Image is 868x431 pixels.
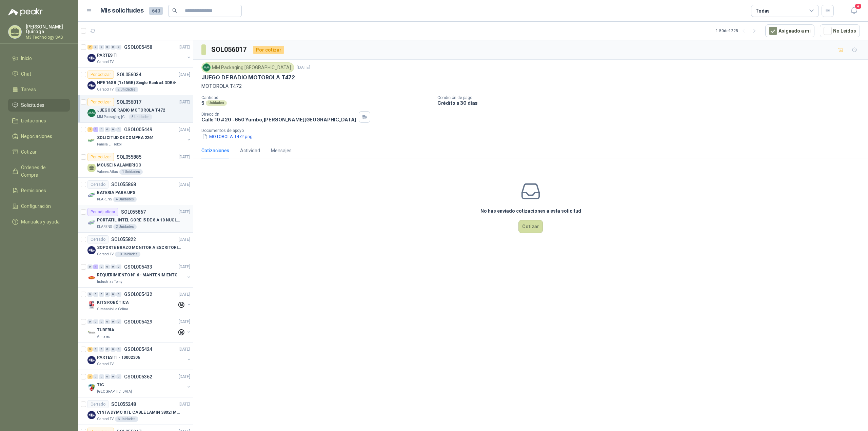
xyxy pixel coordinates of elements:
p: PORTATIL INTEL CORE I5 DE 8 A 10 NUCLEOS [97,217,181,223]
div: 1 [93,127,98,132]
div: 0 [116,45,121,50]
div: 0 [116,347,121,352]
img: Company Logo [87,81,96,90]
p: M3 Technology SAS [26,35,70,39]
p: [DATE] [179,236,190,243]
div: 0 [93,374,98,379]
button: Asignado a mi [765,24,814,37]
p: Dirección [201,112,356,117]
p: SOL055885 [117,155,141,159]
a: 0 1 0 0 0 0 GSOL005433[DATE] Company LogoREQUERIMIENTO N° 6 - MANTENIMIENTOIndustrias Tomy [87,263,192,285]
img: Company Logo [203,64,210,71]
p: JUEGO DE RADIO MOTOROLA T472 [97,107,165,114]
p: [DATE] [297,64,310,71]
div: Mensajes [271,147,292,154]
span: Remisiones [21,187,46,194]
p: Almatec [97,334,110,339]
div: 0 [99,374,104,379]
div: Actividad [240,147,260,154]
p: Caracol TV [97,361,114,367]
div: 3 [87,347,93,352]
p: KLARENS [97,197,112,202]
div: 0 [111,265,116,269]
div: 1 [93,265,98,269]
p: MOTOROLA T472 [201,82,860,90]
p: GSOL005429 [124,319,152,324]
p: TUBERIA [97,327,114,333]
p: [DATE] [179,209,190,215]
span: search [172,8,177,13]
span: Inicio [21,55,32,62]
a: 0 0 0 0 0 0 GSOL005429[DATE] Company LogoTUBERIAAlmatec [87,318,192,339]
div: 0 [99,319,104,324]
div: 0 [93,319,98,324]
div: 0 [116,319,121,324]
div: 0 [111,319,116,324]
p: [DATE] [179,154,190,160]
p: GSOL005458 [124,45,152,50]
a: Cotizar [8,145,70,158]
div: 0 [87,319,93,324]
p: MM Packaging [GEOGRAPHIC_DATA] [97,114,127,120]
div: 5 Unidades [129,114,152,120]
p: SOL055248 [111,402,136,407]
span: Solicitudes [21,101,44,109]
span: Manuales y ayuda [21,218,60,226]
span: Chat [21,70,31,78]
img: Company Logo [87,301,96,309]
img: Company Logo [87,54,96,62]
a: Chat [8,67,70,80]
a: Por cotizarSOL056034[DATE] Company LogoHPE 16GB (1x16GB) Single Rank x4 DDR4-2400Caracol TV2 Unid... [78,68,193,95]
div: 0 [111,127,116,132]
p: Caracol TV [97,416,114,422]
p: Crédito a 30 días [437,100,865,106]
p: MOUSE INALAMBRICO [97,162,141,169]
div: 3 [87,374,93,379]
p: Documentos de apoyo [201,128,865,133]
div: Por cotizar [87,153,114,161]
span: Cotizar [21,148,37,156]
div: 7 [87,45,93,50]
a: Manuales y ayuda [8,215,70,228]
p: Caracol TV [97,59,114,65]
p: PARTES TI [97,52,118,59]
img: Company Logo [87,136,96,144]
p: GSOL005433 [124,265,152,269]
img: Company Logo [87,356,96,364]
p: GSOL005424 [124,347,152,352]
div: 0 [105,319,110,324]
div: 10 Unidades [115,252,140,257]
div: Cerrado [87,235,108,243]
a: Solicitudes [8,99,70,112]
a: Por adjudicarSOL055867[DATE] Company LogoPORTATIL INTEL CORE I5 DE 8 A 10 NUCLEOSKLARENS2 Unidades [78,205,193,233]
p: SOL055868 [111,182,136,187]
div: Por cotizar [87,71,114,79]
div: 2 Unidades [115,87,138,92]
div: 0 [93,45,98,50]
p: [DATE] [179,291,190,298]
p: [DATE] [179,181,190,188]
div: 0 [99,45,104,50]
a: 3 0 0 0 0 0 GSOL005424[DATE] Company LogoPARTES TI - 10002306Caracol TV [87,345,192,367]
p: JUEGO DE RADIO MOTOROLA T472 [201,74,295,81]
a: Inicio [8,52,70,65]
p: Condición de pago [437,95,865,100]
a: Negociaciones [8,130,70,143]
a: 2 1 0 0 0 0 GSOL005449[DATE] Company LogoSOLICITUD DE COMPRA 2261Panela El Trébol [87,125,192,147]
a: Órdenes de Compra [8,161,70,181]
p: [DATE] [179,401,190,408]
p: [DATE] [179,264,190,270]
div: Por adjudicar [87,208,118,216]
a: 0 0 0 0 0 0 GSOL005432[DATE] Company LogoKITS ROBÓTICAGimnasio La Colina [87,290,192,312]
p: Cantidad [201,95,432,100]
div: 0 [99,265,104,269]
p: Gimnasio La Colina [97,307,128,312]
div: 0 [111,292,116,297]
p: SOL056017 [117,100,141,104]
a: Tareas [8,83,70,96]
p: Caracol TV [97,252,114,257]
span: Licitaciones [21,117,46,124]
p: KITS ROBÓTICA [97,299,129,306]
p: CINTA DYMO XTL CABLE LAMIN 38X21MMBLANCO [97,409,181,416]
p: [DATE] [179,374,190,380]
